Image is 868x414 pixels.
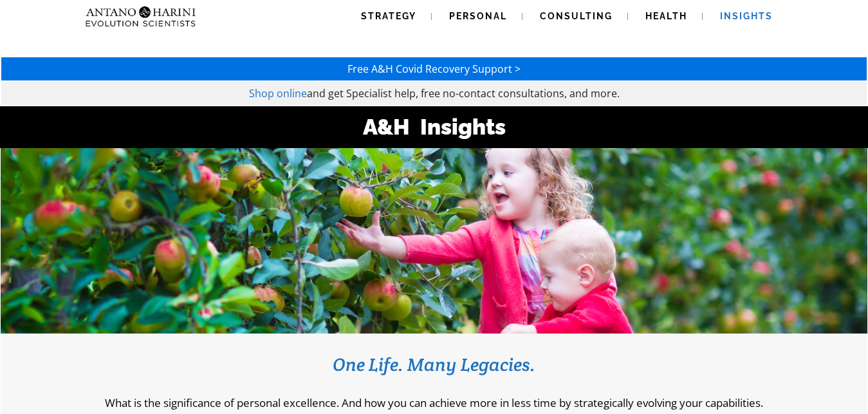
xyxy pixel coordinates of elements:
[307,86,620,100] span: and get Specialist help, free no-contact consultations, and more.
[361,11,416,21] span: Strategy
[249,86,307,100] a: Shop online
[540,11,613,21] span: Consulting
[645,11,687,21] span: Health
[363,114,506,140] strong: A&H Insights
[449,11,507,21] span: Personal
[347,62,521,76] a: Free A&H Covid Recovery Support >
[20,395,848,410] p: What is the significance of personal excellence. And how you can achieve more in less time by str...
[20,353,848,376] h3: One Life. Many Legacies.
[720,11,773,21] span: Insights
